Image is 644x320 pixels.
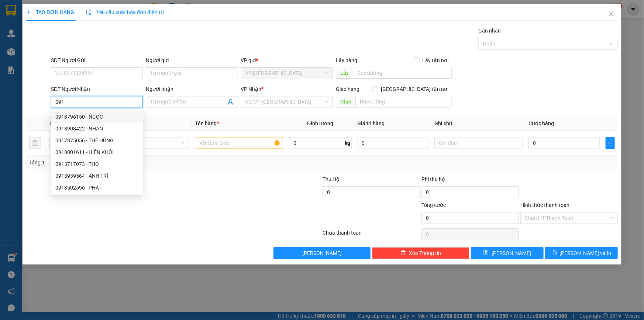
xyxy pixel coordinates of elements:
[421,175,519,186] div: Phí thu hộ
[55,172,138,180] div: 0913939564 - ANH TRÍ
[560,249,612,257] span: [PERSON_NAME] và In
[552,250,557,256] span: printer
[353,67,452,79] input: Dọc đường
[420,56,452,64] span: Lấy tận nơi
[26,9,74,15] span: TẠO ĐƠN HÀNG
[51,146,143,158] div: 0918001611 - HIỀN KHÔI
[545,247,618,259] button: printer[PERSON_NAME] và In
[336,67,353,79] span: Lấy
[228,99,234,105] span: user-add
[483,250,489,256] span: save
[49,120,55,126] span: SL
[434,137,523,149] input: Ghi Chú
[51,85,143,93] div: SĐT Người Nhận
[146,85,238,93] div: Người nhận
[55,184,138,192] div: 0913502596 - PHÁT
[51,111,143,123] div: 0918796150 - NGỌC
[195,137,283,149] input: VD: Bàn, Ghế
[51,158,143,170] div: 0913717073 - THỌ
[241,86,262,92] span: VP Nhận
[51,56,143,64] div: SĐT Người Gửi
[55,148,138,156] div: 0918001611 - HIỀN KHÔI
[492,249,531,257] span: [PERSON_NAME]
[86,9,164,15] span: Yêu cầu xuất hóa đơn điện tử
[336,86,359,92] span: Giao hàng
[608,11,614,17] span: close
[520,202,569,208] label: Hình thức thanh toán
[528,120,554,126] span: Cước hàng
[336,96,355,108] span: Giao
[358,120,385,126] span: Giá trị hàng
[409,249,441,257] span: Xóa Thông tin
[146,56,238,64] div: Người gửi
[55,113,138,121] div: 0918796150 - NGỌC
[606,140,614,146] span: plus
[55,160,138,168] div: 0913717073 - THỌ
[29,159,249,167] div: Tổng: 1
[344,137,352,149] span: kg
[323,176,340,182] span: Thu Hộ
[471,247,544,259] button: save[PERSON_NAME]
[378,85,452,93] span: [GEOGRAPHIC_DATA] tận nơi
[51,182,143,194] div: 0913502596 - PHÁT
[478,28,501,34] label: Gán nhãn
[55,136,138,144] div: 0917875056 - THẾ HÙNG
[29,137,41,149] button: delete
[105,137,185,149] span: Khác
[606,137,615,149] button: plus
[195,120,219,126] span: Tên hàng
[358,137,429,149] input: 0
[372,247,469,259] button: deleteXóa Thông tin
[245,68,328,79] span: VP Sài Gòn
[355,96,452,108] input: Dọc đường
[431,116,526,131] th: Ghi chú
[86,10,92,16] img: icon
[322,229,421,242] div: Chưa thanh toán
[51,170,143,182] div: 0913939564 - ANH TRÍ
[307,120,333,126] span: Định lượng
[51,135,143,146] div: 0917875056 - THẾ HÙNG
[241,56,333,64] div: VP gửi
[51,123,143,135] div: 0918908422 - NHÀN
[55,125,138,133] div: 0918908422 - NHÀN
[26,10,31,15] span: plus
[273,247,371,259] button: [PERSON_NAME]
[302,249,342,257] span: [PERSON_NAME]
[401,250,406,256] span: delete
[336,57,357,63] span: Lấy hàng
[421,202,446,208] span: Tổng cước
[601,4,621,24] button: Close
